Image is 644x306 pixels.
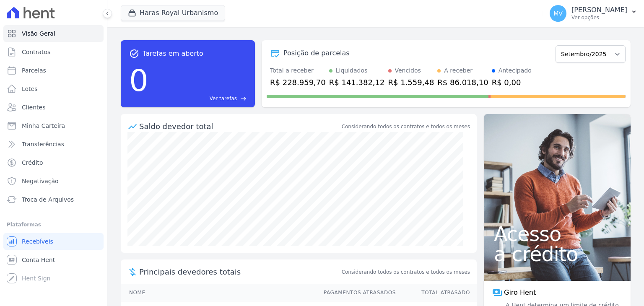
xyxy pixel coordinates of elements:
[3,62,104,79] a: Parcelas
[139,121,340,132] div: Saldo devedor total
[396,284,477,301] th: Total Atrasado
[494,244,621,264] span: a crédito
[388,77,434,88] div: R$ 1.559,48
[437,77,488,88] div: R$ 86.018,10
[3,252,104,268] a: Conta Hent
[571,14,627,21] p: Ver opções
[7,220,100,230] div: Plataformas
[342,123,470,130] div: Considerando todos os contratos e todos os meses
[444,66,473,75] div: A receber
[22,66,46,75] span: Parcelas
[3,25,104,42] a: Visão Geral
[22,158,43,167] span: Crédito
[129,59,148,102] div: 0
[3,154,104,171] a: Crédito
[22,29,55,38] span: Visão Geral
[494,224,621,244] span: Acesso
[3,191,104,208] a: Troca de Arquivos
[22,237,53,246] span: Recebíveis
[3,136,104,153] a: Transferências
[129,49,139,59] span: task_alt
[152,95,247,102] a: Ver tarefas east
[121,284,316,301] th: Nome
[336,66,368,75] div: Liquidados
[22,48,50,56] span: Contratos
[504,288,536,298] span: Giro Hent
[553,10,563,16] span: MV
[3,117,104,134] a: Minha Carteira
[571,6,627,14] p: [PERSON_NAME]
[22,85,38,93] span: Lotes
[210,95,237,102] span: Ver tarefas
[395,66,421,75] div: Vencidos
[283,48,350,58] div: Posição de parcelas
[240,96,247,102] span: east
[22,122,65,130] span: Minha Carteira
[3,99,104,116] a: Clientes
[3,44,104,60] a: Contratos
[121,5,225,21] button: Haras Royal Urbanismo
[139,266,340,277] span: Principais devedores totais
[22,177,59,185] span: Negativação
[492,77,532,88] div: R$ 0,00
[3,233,104,250] a: Recebíveis
[22,256,55,264] span: Conta Hent
[3,80,104,97] a: Lotes
[329,77,385,88] div: R$ 141.382,12
[270,66,326,75] div: Total a receber
[22,103,45,112] span: Clientes
[22,140,64,148] span: Transferências
[143,49,203,59] span: Tarefas em aberto
[22,195,74,204] span: Troca de Arquivos
[342,268,470,276] span: Considerando todos os contratos e todos os meses
[543,2,644,25] button: MV [PERSON_NAME] Ver opções
[316,284,396,301] th: Pagamentos Atrasados
[270,77,326,88] div: R$ 228.959,70
[3,173,104,189] a: Negativação
[499,66,532,75] div: Antecipado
